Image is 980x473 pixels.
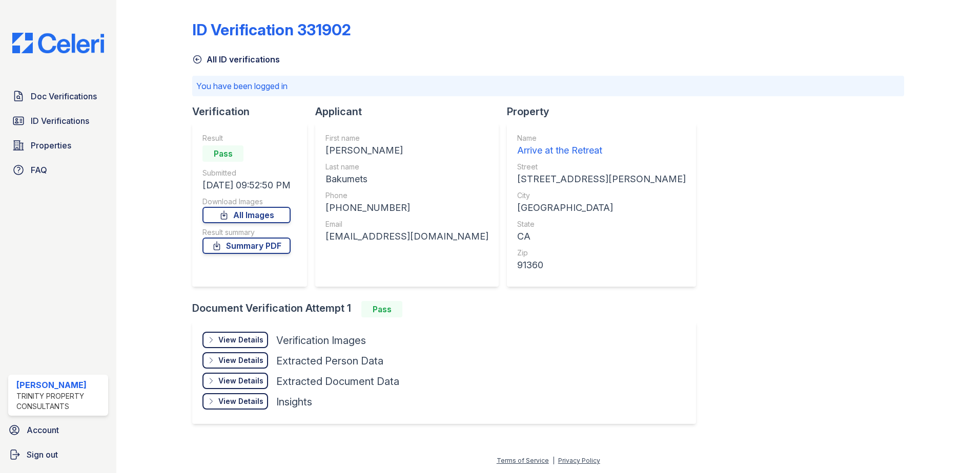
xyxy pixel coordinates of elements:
span: FAQ [31,164,47,176]
a: All Images [202,207,291,223]
div: [GEOGRAPHIC_DATA] [517,201,686,215]
div: View Details [218,376,263,386]
div: Document Verification Attempt 1 [192,301,704,317]
div: Bakumets [325,172,488,186]
div: Pass [202,145,243,162]
span: Properties [31,139,71,152]
div: View Details [218,335,263,345]
a: Privacy Policy [558,457,600,464]
a: Name Arrive at the Retreat [517,133,686,158]
div: CA [517,229,686,244]
div: Download Images [202,197,291,207]
a: All ID verifications [192,53,280,66]
a: Summary PDF [202,238,291,254]
div: [DATE] 09:52:50 PM [202,178,291,192]
div: State [517,219,686,229]
div: [PHONE_NUMBER] [325,201,488,215]
div: 91360 [517,258,686,272]
div: [PERSON_NAME] [325,143,488,158]
a: Sign out [4,444,112,465]
span: Account [27,424,59,436]
div: Extracted Document Data [276,374,399,389]
div: Applicant [315,104,507,119]
div: Phone [325,190,488,201]
div: View Details [218,355,263,365]
img: CE_Logo_Blue-a8612792a0a2168367f1c8372b55b34899dd931a85d93a1a3d3e32e68fde9ad4.png [4,33,112,53]
div: [EMAIL_ADDRESS][DOMAIN_NAME] [325,229,488,244]
div: View Details [218,396,263,406]
div: First name [325,133,488,143]
a: FAQ [8,160,108,180]
div: Insights [276,395,312,409]
a: Terms of Service [497,457,549,464]
a: Properties [8,135,108,156]
div: Property [507,104,704,119]
span: ID Verifications [31,115,89,127]
div: Verification Images [276,333,366,348]
div: Email [325,219,488,229]
div: Zip [517,248,686,258]
div: [STREET_ADDRESS][PERSON_NAME] [517,172,686,186]
div: [PERSON_NAME] [16,379,104,391]
div: Trinity Property Consultants [16,391,104,412]
div: City [517,190,686,201]
div: Result summary [202,227,291,238]
a: ID Verifications [8,111,108,131]
span: Doc Verifications [31,90,97,102]
div: Verification [192,104,315,119]
div: Street [517,162,686,172]
span: Sign out [27,448,58,461]
div: Name [517,133,686,143]
div: | [553,457,555,464]
div: Result [202,133,291,143]
div: Submitted [202,168,291,178]
div: Extracted Person Data [276,354,383,368]
div: Last name [325,162,488,172]
div: Arrive at the Retreat [517,143,686,158]
a: Doc Verifications [8,86,108,106]
p: You have been logged in [196,80,900,92]
div: ID Verification 331902 [192,20,351,39]
a: Account [4,420,112,440]
div: Pass [361,301,402,317]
